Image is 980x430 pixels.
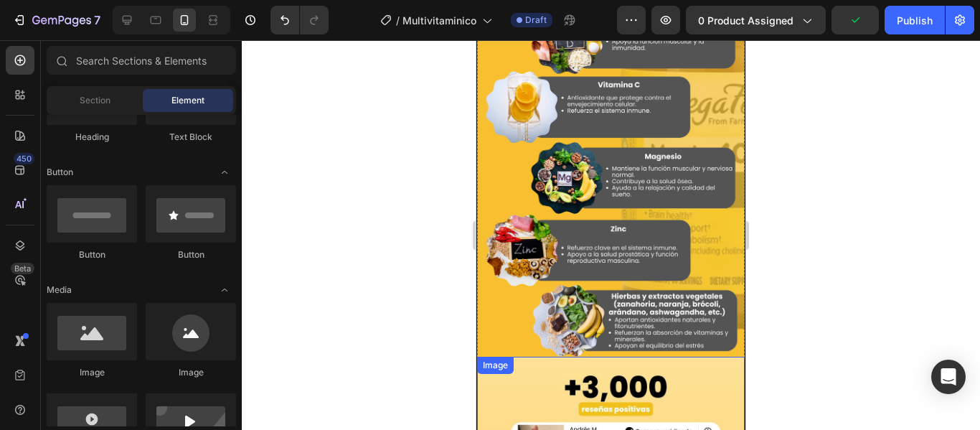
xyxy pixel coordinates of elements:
[525,14,547,27] span: Draft
[11,263,34,274] div: Beta
[897,13,933,28] div: Publish
[396,13,400,28] span: /
[213,161,236,184] span: Toggle open
[47,131,137,144] div: Heading
[146,248,236,261] div: Button
[686,6,826,34] button: 0 product assigned
[885,6,945,34] button: Publish
[47,248,137,261] div: Button
[698,13,793,28] span: 0 product assigned
[931,360,966,394] div: Open Intercom Messenger
[47,46,236,75] input: Search Sections & Elements
[402,13,476,28] span: Multivitaminico
[476,40,745,430] iframe: Design area
[14,153,34,164] div: 450
[270,6,329,34] div: Undo/Redo
[4,319,34,332] div: Image
[6,6,107,34] button: 7
[213,279,236,302] span: Toggle open
[171,94,204,107] span: Element
[47,366,137,379] div: Image
[80,94,110,107] span: Section
[47,284,72,296] span: Media
[47,166,73,179] span: Button
[146,366,236,379] div: Image
[146,131,236,144] div: Text Block
[94,11,100,29] p: 7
